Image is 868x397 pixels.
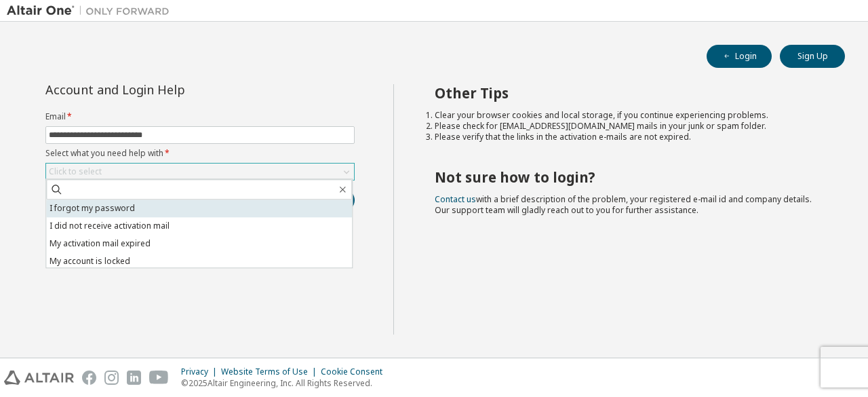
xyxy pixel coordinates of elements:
[435,193,476,205] a: Contact us
[181,366,221,377] div: Privacy
[321,366,391,377] div: Cookie Consent
[4,371,74,385] img: altair_logo.svg
[127,371,141,385] img: linkedin.svg
[435,193,812,216] span: with a brief description of the problem, your registered e-mail id and company details. Our suppo...
[435,110,821,121] li: Clear your browser cookies and local storage, if you continue experiencing problems.
[45,148,355,159] label: Select what you need help with
[435,168,821,186] h2: Not sure how to login?
[221,366,321,377] div: Website Terms of Use
[435,132,821,143] li: Please verify that the links in the activation e-mails are not expired.
[46,200,352,217] li: I forgot my password
[45,84,293,95] div: Account and Login Help
[707,45,772,68] button: Login
[181,377,391,389] p: © 2025 Altair Engineering, Inc. All Rights Reserved.
[7,4,176,18] img: Altair One
[45,111,355,122] label: Email
[435,121,821,132] li: Please check for [EMAIL_ADDRESS][DOMAIN_NAME] mails in your junk or spam folder.
[780,45,845,68] button: Sign Up
[49,166,102,177] div: Click to select
[149,371,169,385] img: youtube.svg
[104,371,119,385] img: instagram.svg
[82,371,96,385] img: facebook.svg
[46,164,354,180] div: Click to select
[435,84,821,102] h2: Other Tips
